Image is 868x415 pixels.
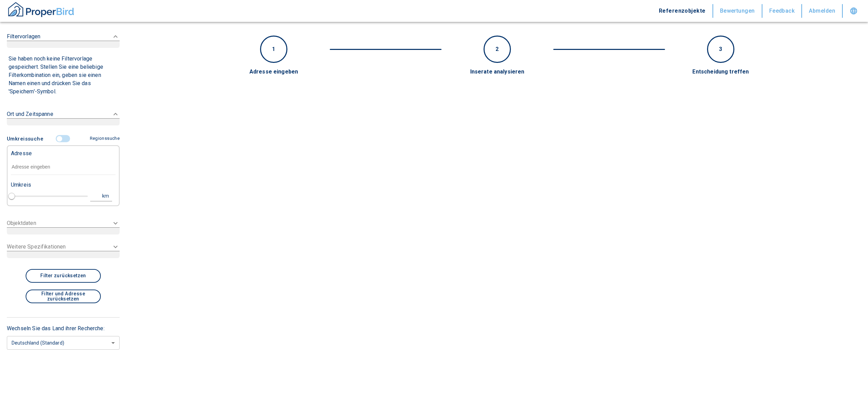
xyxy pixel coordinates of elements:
p: Weitere Spezifikationen [7,243,66,251]
p: Wechseln Sie das Land ihrer Recherche: [7,324,120,333]
div: Ort und Zeitspanne [7,103,120,132]
p: Adresse [11,149,32,158]
button: Regionssuche [87,133,120,145]
button: Referenzobjekte [652,4,713,18]
div: Filtervorlagen [7,55,120,98]
div: Adresse eingeben [190,68,358,76]
button: km [90,191,112,201]
p: 2 [496,45,499,53]
p: 3 [719,45,722,53]
p: Sie haben noch keine Filtervorlage gespeichert. Stellen Sie eine beliebige Filterkombination ein,... [9,55,118,96]
p: Objektdaten [7,219,36,227]
button: Abmelden [802,4,843,18]
button: Umkreissuche [7,132,46,145]
button: Bewertungen [713,4,762,18]
div: Weitere Spezifikationen [7,239,120,262]
button: Filter zurücksetzen [26,269,101,283]
button: Feedback [762,4,802,18]
div: km [104,192,110,200]
p: 1 [272,45,275,53]
div: Objektdaten [7,215,120,239]
input: Adresse eingeben [11,159,116,175]
div: Deutschland (Standard) [7,334,120,352]
p: Filtervorlagen [7,32,40,41]
div: Filtervorlagen [7,132,120,210]
div: Filtervorlagen [7,26,120,55]
div: Inserate analysieren [413,68,581,76]
button: ProperBird Logo and Home Button [7,1,75,21]
div: Entscheidung treffen [637,68,805,76]
button: Filter und Adresse zurücksetzen [26,290,101,303]
img: ProperBird Logo and Home Button [7,1,75,18]
p: Ort und Zeitspanne [7,110,53,118]
p: Umkreis [11,181,31,189]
